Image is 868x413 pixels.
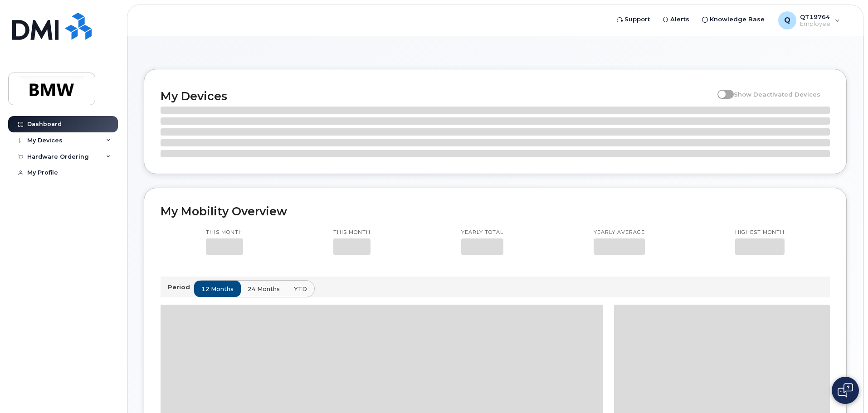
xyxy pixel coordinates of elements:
p: Period [168,283,194,292]
p: This month [333,229,371,236]
p: Yearly total [461,229,503,236]
p: This month [206,229,243,236]
span: 24 months [248,285,280,293]
p: Highest month [735,229,785,236]
span: Show Deactivated Devices [734,91,820,98]
p: Yearly average [594,229,645,236]
h2: My Mobility Overview [161,204,830,218]
img: Open chat [838,383,853,398]
input: Show Deactivated Devices [717,86,725,93]
span: YTD [294,285,307,293]
h2: My Devices [161,89,713,103]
